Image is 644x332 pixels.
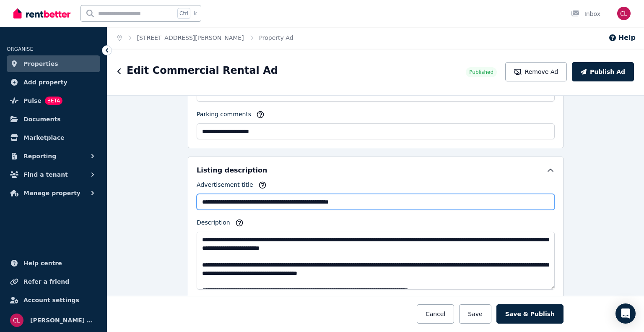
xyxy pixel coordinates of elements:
a: Add property [7,74,100,91]
span: Manage property [23,188,80,198]
span: Refer a friend [23,277,69,287]
span: Documents [23,114,61,124]
div: Open Intercom Messenger [615,303,636,324]
h1: Edit Commercial Rental Ad [127,64,278,77]
a: Refer a friend [7,273,100,290]
span: Marketplace [23,133,64,143]
a: [STREET_ADDRESS][PERSON_NAME] [137,34,244,41]
span: Published [469,69,493,76]
img: Cheryl & Dave Lambert [10,314,23,327]
button: Publish Ad [572,62,634,81]
a: Documents [7,111,100,128]
span: BETA [45,97,62,105]
span: Account settings [23,295,79,305]
img: RentBetter [13,7,70,20]
label: Parking comments [197,110,251,122]
a: Marketplace [7,129,100,146]
button: Save [459,304,491,324]
span: k [194,10,197,17]
a: Properties [7,55,100,72]
a: Account settings [7,292,100,308]
span: Add property [23,77,68,87]
span: Reporting [23,151,56,161]
button: Find a tenant [7,166,100,183]
button: Remove Ad [505,62,567,81]
button: Save & Publish [496,304,563,324]
label: Description [197,218,230,230]
button: Reporting [7,148,100,165]
button: Help [608,33,636,43]
button: Manage property [7,185,100,201]
span: Ctrl [177,8,190,19]
button: Cancel [417,304,454,324]
a: Property Ad [259,34,293,41]
span: Find a tenant [23,170,68,180]
img: Cheryl & Dave Lambert [617,7,631,20]
h5: Listing description [197,165,267,175]
a: PulseBETA [7,92,100,109]
span: Pulse [23,96,42,106]
a: Help centre [7,255,100,272]
div: Inbox [571,10,600,18]
span: [PERSON_NAME] & [PERSON_NAME] [30,315,97,325]
span: Properties [23,59,58,69]
nav: Breadcrumb [107,27,304,49]
label: Advertisement title [197,180,253,192]
span: ORGANISE [7,46,33,52]
span: Help centre [23,258,62,268]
